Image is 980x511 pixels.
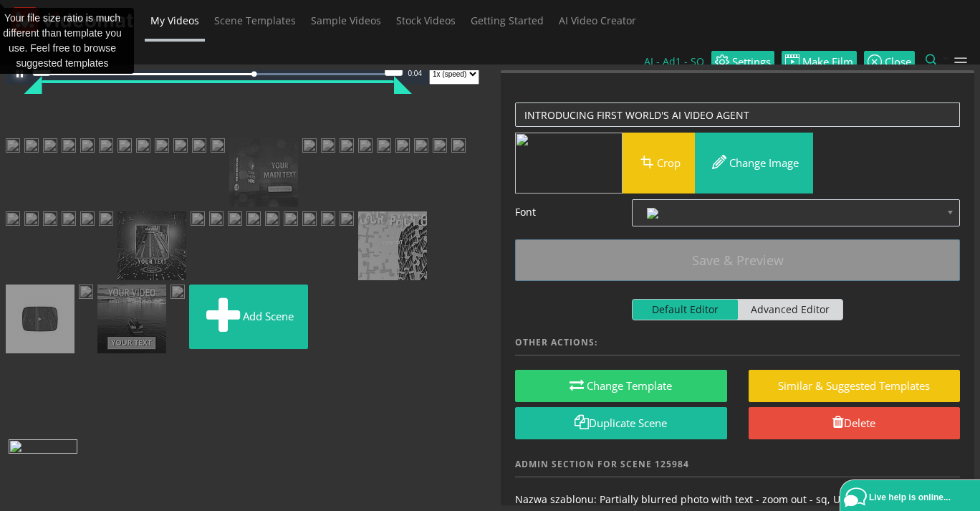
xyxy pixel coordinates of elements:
h4: Admin section for scene 125984 [515,459,960,477]
h4: Other actions: [515,338,960,355]
span: Live help is online... [869,492,951,502]
span: Scene Templates [214,14,296,27]
div: 7.0 [385,60,403,76]
div: Progress Bar [42,73,394,75]
span: 0:04 [408,70,422,77]
button: Add scene [189,285,308,349]
button: Change image [695,133,813,194]
span: Getting Started [471,14,544,27]
a: Close [864,51,915,72]
img: index.php [515,133,623,194]
a: Live help is online... [844,484,980,511]
span: [PERSON_NAME] Sans All Languages [647,204,919,221]
a: Delete [749,407,961,439]
a: Duplicate Scene [515,407,727,439]
button: Save & Preview [515,239,960,281]
span: AI Video Creator [559,14,636,27]
a: Settings [711,51,774,72]
label: Font [504,199,621,226]
span: Advanced Editor [738,300,843,320]
a: Make Film [782,51,857,72]
li: AI - Ad1 - SQ [644,42,711,82]
span: My Videos [150,14,199,27]
span: Close [882,57,911,67]
span: Default Editor [633,300,738,320]
span: Settings [729,57,771,67]
textarea: INTRODUCING FIRST WORLD'S AI VIDEO AGENT [515,102,960,128]
div: Nazwa szablonu: Partially blurred photo with text - zoom out - sq, UID: 2888 [515,492,960,507]
span: Make Film [799,57,853,67]
img: index.php [647,208,658,219]
button: similar & suggested templates [749,370,961,402]
button: Change Template [515,370,727,402]
span: Stock Videos [396,14,456,27]
button: Crop [623,133,695,194]
span: Sample Videos [311,14,381,27]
